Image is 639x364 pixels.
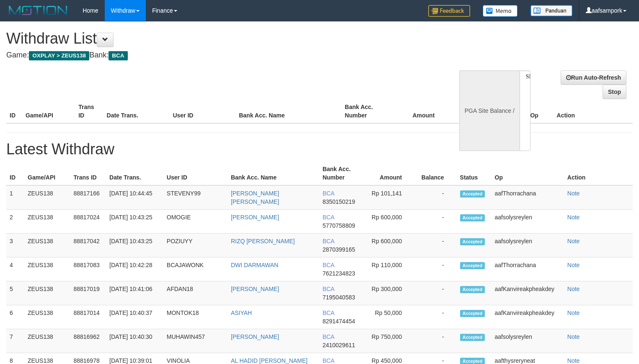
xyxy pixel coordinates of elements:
[163,281,228,305] td: AFDAN18
[70,305,106,329] td: 88817014
[29,51,89,60] span: OXPLAY > ZEUS138
[323,214,334,221] span: BCA
[414,257,456,281] td: -
[483,5,518,17] img: Button%20Memo.svg
[460,334,485,341] span: Accepted
[561,70,626,85] a: Run Auto-Refresh
[603,85,626,99] a: Stop
[70,234,106,257] td: 88817042
[106,161,163,185] th: Date Trans.
[24,281,70,305] td: ZEUS138
[109,51,127,60] span: BCA
[6,4,70,17] img: MOTION_logo.png
[231,238,295,244] a: RIZQ [PERSON_NAME]
[323,286,334,292] span: BCA
[6,141,633,158] h1: Latest Withdraw
[492,281,564,305] td: aafKanvireakpheakdey
[163,305,228,329] td: MONTOK18
[492,305,564,329] td: aafKanvireakpheakdey
[70,185,106,210] td: 88817166
[6,161,24,185] th: ID
[231,214,279,221] a: [PERSON_NAME]
[365,161,414,185] th: Amount
[24,305,70,329] td: ZEUS138
[163,329,228,353] td: MUHAWIN457
[459,70,520,151] div: PGA Site Balance /
[231,286,279,292] a: [PERSON_NAME]
[70,161,106,185] th: Trans ID
[163,257,228,281] td: BCAJAWONK
[447,99,496,123] th: Balance
[106,329,163,353] td: [DATE] 10:40:30
[414,281,456,305] td: -
[6,329,24,353] td: 7
[323,342,355,348] span: 2410029611
[323,270,355,277] span: 7621234823
[564,161,633,185] th: Action
[428,5,470,17] img: Feedback.jpg
[323,190,334,197] span: BCA
[457,161,492,185] th: Status
[567,262,580,268] a: Note
[106,305,163,329] td: [DATE] 10:40:37
[24,234,70,257] td: ZEUS138
[106,257,163,281] td: [DATE] 10:42:28
[106,185,163,210] td: [DATE] 10:44:45
[6,210,24,234] td: 2
[24,161,70,185] th: Game/API
[365,257,414,281] td: Rp 110,000
[341,99,394,123] th: Bank Acc. Number
[365,185,414,210] td: Rp 101,141
[365,281,414,305] td: Rp 300,000
[460,214,485,221] span: Accepted
[567,333,580,340] a: Note
[323,222,355,229] span: 5770758809
[323,333,334,340] span: BCA
[323,357,334,364] span: BCA
[6,281,24,305] td: 5
[24,210,70,234] td: ZEUS138
[567,214,580,221] a: Note
[22,99,75,123] th: Game/API
[106,281,163,305] td: [DATE] 10:41:06
[228,161,319,185] th: Bank Acc. Name
[460,310,485,317] span: Accepted
[530,5,572,16] img: panduan.png
[460,238,485,245] span: Accepted
[414,161,456,185] th: Balance
[231,333,279,340] a: [PERSON_NAME]
[414,305,456,329] td: -
[106,234,163,257] td: [DATE] 10:43:25
[554,99,633,123] th: Action
[163,185,228,210] td: STEVENY99
[231,309,252,316] a: ASIYAH
[24,329,70,353] td: ZEUS138
[319,161,365,185] th: Bank Acc. Number
[6,257,24,281] td: 4
[527,99,553,123] th: Op
[169,99,235,123] th: User ID
[492,257,564,281] td: aafThorrachana
[70,329,106,353] td: 88816962
[6,234,24,257] td: 3
[567,357,580,364] a: Note
[323,309,334,316] span: BCA
[235,99,341,123] th: Bank Acc. Name
[70,281,106,305] td: 88817019
[24,185,70,210] td: ZEUS138
[163,210,228,234] td: OMOGIE
[365,210,414,234] td: Rp 600,000
[414,329,456,353] td: -
[323,246,355,253] span: 2870399165
[6,30,418,47] h1: Withdraw List
[323,238,334,244] span: BCA
[460,286,485,293] span: Accepted
[365,234,414,257] td: Rp 600,000
[323,318,355,325] span: 8291474454
[323,294,355,301] span: 7195040583
[492,210,564,234] td: aafsolysreylen
[460,262,485,269] span: Accepted
[231,357,308,364] a: AL HADID [PERSON_NAME]
[460,190,485,198] span: Accepted
[414,234,456,257] td: -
